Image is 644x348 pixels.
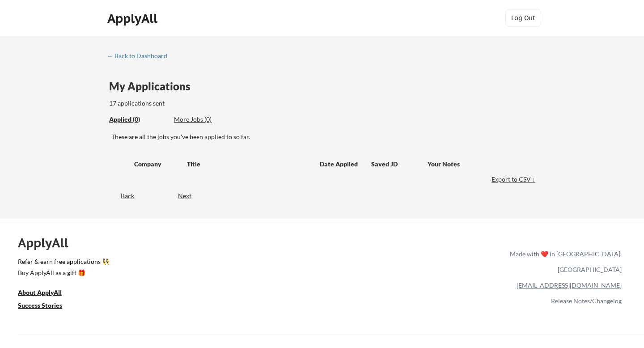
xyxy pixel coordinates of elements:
[18,288,74,299] a: About ApplyAll
[178,191,202,200] div: Next
[505,9,541,27] button: Log Out
[174,115,240,124] div: More Jobs (0)
[428,160,530,169] div: Your Notes
[517,281,622,289] a: [EMAIL_ADDRESS][DOMAIN_NAME]
[18,235,78,250] div: ApplyAll
[107,191,134,200] div: Back
[134,160,179,169] div: Company
[320,160,359,169] div: Date Applied
[109,81,198,92] div: My Applications
[18,268,107,279] a: Buy ApplyAll as a gift 🎁
[506,246,622,277] div: Made with ❤️ in [GEOGRAPHIC_DATA], [GEOGRAPHIC_DATA]
[109,99,282,108] div: 17 applications sent
[18,301,74,312] a: Success Stories
[107,11,160,26] div: ApplyAll
[551,297,622,305] a: Release Notes/Changelog
[107,52,174,61] a: ← Back to Dashboard
[18,301,62,309] u: Success Stories
[107,53,174,59] div: ← Back to Dashboard
[18,270,107,276] div: Buy ApplyAll as a gift 🎁
[187,160,311,169] div: Title
[371,156,428,172] div: Saved JD
[491,175,538,184] div: Export to CSV ↓
[18,259,323,268] a: Refer & earn free applications 👯‍♀️
[174,115,240,124] div: These are job applications we think you'd be a good fit for, but couldn't apply you to automatica...
[109,115,167,124] div: Applied (0)
[18,289,62,296] u: About ApplyAll
[111,132,538,141] div: These are all the jobs you've been applied to so far.
[109,115,167,124] div: These are all the jobs you've been applied to so far.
